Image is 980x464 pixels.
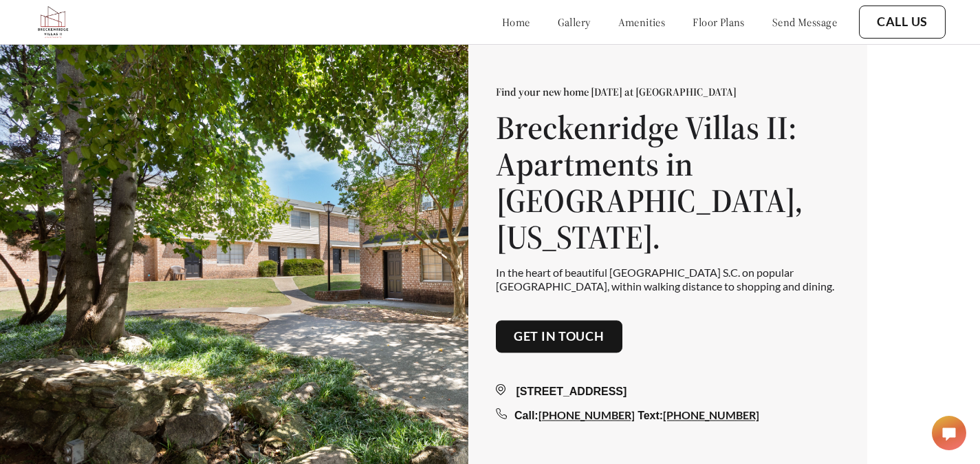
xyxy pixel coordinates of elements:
a: amenities [618,15,666,29]
a: Get in touch [514,329,605,344]
img: bv2_logo.png [34,3,72,41]
a: [PHONE_NUMBER] [538,409,635,422]
p: In the heart of beautiful [GEOGRAPHIC_DATA] S.C. on popular [GEOGRAPHIC_DATA], within walking dis... [496,266,840,293]
a: floor plans [693,15,745,29]
button: Call Us [859,6,946,39]
a: gallery [558,15,591,29]
a: [PHONE_NUMBER] [663,409,759,422]
a: Call Us [877,14,928,30]
a: send message [772,15,837,29]
div: [STREET_ADDRESS] [496,384,840,401]
h1: Breckenridge Villas II: Apartments in [GEOGRAPHIC_DATA], [US_STATE]. [496,110,840,255]
span: Call: [514,410,538,422]
button: Get in touch [496,320,622,353]
a: home [502,15,530,29]
span: Text: [638,410,663,422]
p: Find your new home [DATE] at [GEOGRAPHIC_DATA] [496,85,840,99]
